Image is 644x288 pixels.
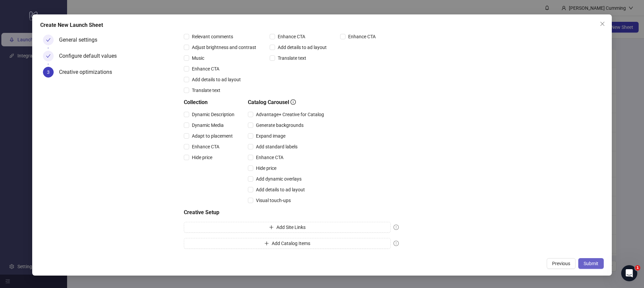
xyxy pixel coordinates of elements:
[276,225,306,230] span: Add Site Links
[600,21,605,27] span: close
[189,65,222,73] span: Enhance CTA
[578,258,604,269] button: Submit
[59,51,122,61] div: Configure default values
[184,238,391,249] button: Add Catalog Items
[597,18,608,29] button: Close
[189,54,207,62] span: Music
[189,44,259,51] span: Adjust brightness and contrast
[253,122,306,129] span: Generate backgrounds
[248,98,327,106] h5: Catalog Carousel
[253,154,286,161] span: Enhance CTA
[635,265,640,271] span: 1
[275,44,329,51] span: Add details to ad layout
[253,132,288,140] span: Expand image
[40,21,604,29] div: Create New Launch Sheet
[189,33,236,40] span: Relevant comments
[621,265,637,281] iframe: Intercom live chat
[253,186,308,193] span: Add details to ad layout
[46,54,51,58] span: check
[189,154,215,161] span: Hide price
[184,98,237,106] h5: Collection
[184,222,391,233] button: Add Site Links
[345,33,378,40] span: Enhance CTA
[275,33,308,40] span: Enhance CTA
[253,175,304,183] span: Add dynamic overlays
[189,143,222,150] span: Enhance CTA
[269,225,274,230] span: plus
[547,258,576,269] button: Previous
[184,208,399,217] h5: Creative Setup
[47,69,50,75] span: 3
[189,132,235,140] span: Adapt to placement
[264,241,269,246] span: plus
[189,76,244,83] span: Add details to ad layout
[59,67,117,78] div: Creative optimizations
[59,35,103,45] div: General settings
[253,143,300,150] span: Add standard labels
[46,38,51,42] span: check
[253,197,293,204] span: Visual touch-ups
[272,241,310,246] span: Add Catalog Items
[584,261,598,266] span: Submit
[393,225,399,230] span: exclamation-circle
[189,87,223,94] span: Translate text
[189,111,237,118] span: Dynamic Description
[552,261,570,266] span: Previous
[290,99,296,105] span: info-circle
[275,54,309,62] span: Translate text
[253,164,279,172] span: Hide price
[189,122,226,129] span: Dynamic Media
[253,111,327,118] span: Advantage+ Creative for Catalog
[393,241,399,246] span: exclamation-circle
